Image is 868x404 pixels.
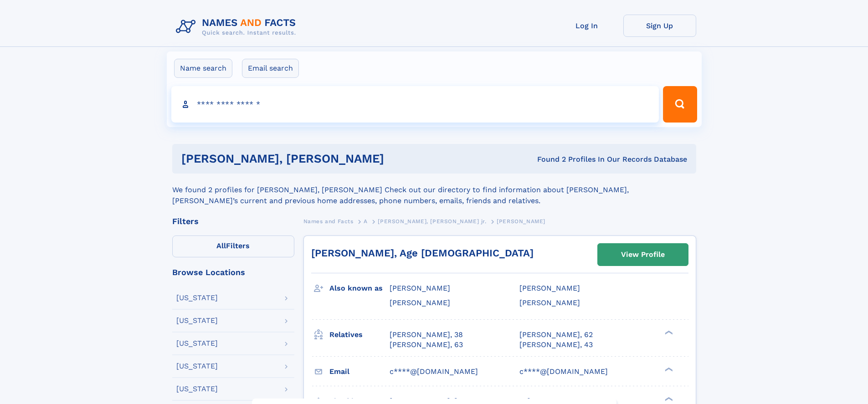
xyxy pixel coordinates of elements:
[172,15,303,39] img: Logo Names and Facts
[311,247,534,259] a: [PERSON_NAME], Age [DEMOGRAPHIC_DATA]
[172,235,294,257] label: Filters
[519,284,580,292] span: [PERSON_NAME]
[621,244,665,265] div: View Profile
[303,215,354,227] a: Names and Facts
[497,218,545,225] span: [PERSON_NAME]
[663,396,673,402] div: ❯
[623,15,696,37] a: Sign Up
[378,218,486,225] span: [PERSON_NAME], [PERSON_NAME] jr.
[519,340,593,350] a: [PERSON_NAME], 43
[329,281,390,296] h3: Also known as
[176,340,218,347] div: [US_STATE]
[172,217,294,225] div: Filters
[176,385,218,393] div: [US_STATE]
[329,327,390,343] h3: Relatives
[176,317,218,324] div: [US_STATE]
[550,15,623,37] a: Log In
[172,174,696,206] div: We found 2 profiles for [PERSON_NAME], [PERSON_NAME] Check out our directory to find information ...
[663,366,673,372] div: ❯
[519,298,580,307] span: [PERSON_NAME]
[172,268,294,276] div: Browse Locations
[390,284,450,292] span: [PERSON_NAME]
[364,215,368,227] a: A
[461,154,687,164] div: Found 2 Profiles In Our Records Database
[390,330,463,340] a: [PERSON_NAME], 38
[519,330,593,340] a: [PERSON_NAME], 62
[663,329,673,335] div: ❯
[171,86,659,123] input: search input
[174,59,232,78] label: Name search
[176,294,218,302] div: [US_STATE]
[663,86,697,123] button: Search Button
[390,340,463,350] a: [PERSON_NAME], 63
[242,59,299,78] label: Email search
[216,241,226,250] span: All
[329,364,390,379] h3: Email
[598,244,688,266] a: View Profile
[364,218,368,225] span: A
[181,153,461,164] h1: [PERSON_NAME], [PERSON_NAME]
[176,363,218,370] div: [US_STATE]
[378,215,486,227] a: [PERSON_NAME], [PERSON_NAME] jr.
[390,298,450,307] span: [PERSON_NAME]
